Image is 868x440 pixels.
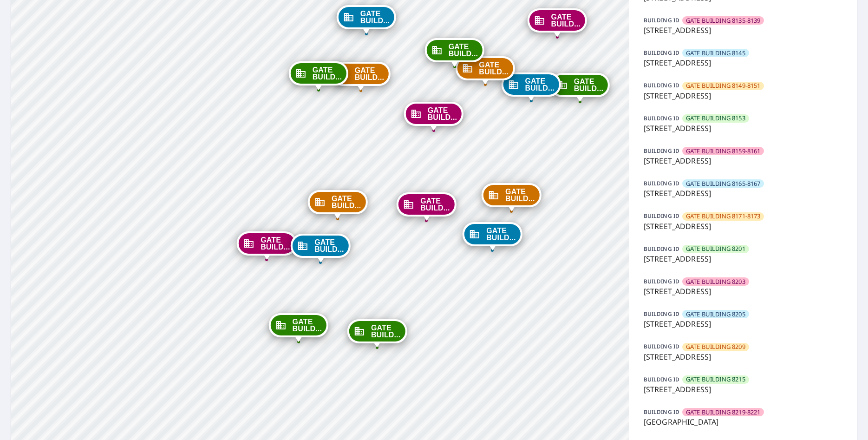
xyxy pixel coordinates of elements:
span: GATE BUILD... [314,239,344,253]
p: BUILDING ID [644,212,679,220]
span: GATE BUILDING 8209 [686,342,745,351]
p: BUILDING ID [644,342,679,350]
p: BUILDING ID [644,408,679,416]
span: GATE BUILDING 8205 [686,310,745,319]
span: GATE BUILDING 8145 [686,49,745,58]
span: GATE BUILD... [525,78,554,92]
span: GATE BUILD... [371,324,400,338]
span: GATE BUILDING 8171-8173 [686,212,760,221]
span: GATE BUILD... [355,67,384,81]
span: GATE BUILDING 8135-8139 [686,16,760,25]
span: GATE BUILD... [360,10,390,24]
div: Dropped pin, building GATE BUILDING 8145, Commercial property, 8131 Southwestern Blvd Dallas, TX ... [291,234,350,263]
span: GATE BUILD... [420,197,450,211]
div: Dropped pin, building GATE BUILDING 8219-8221, Commercial property, 8221 Southwestern Blvd Dallas... [404,102,463,131]
span: GATE BUILD... [332,195,361,209]
p: [GEOGRAPHIC_DATA] [644,416,842,427]
div: Dropped pin, building GATE BUILDING 8241-8243, Commercial property, 8241 Southwestern Blvd Dallas... [289,61,348,90]
p: BUILDING ID [644,147,679,155]
span: GATE BUILDING 8153 [686,114,745,123]
span: GATE BUILD... [551,13,581,27]
p: [STREET_ADDRESS] [644,90,842,101]
span: GATE BUILD... [313,66,342,80]
div: Dropped pin, building GATE BUILDING 8231-8233, Commercial property, 8233 Southwestern Blvd Dallas... [331,62,391,91]
p: BUILDING ID [644,277,679,285]
div: Dropped pin, building GATE BUILDING 8165-8167, Commercial property, 8219 Southwestern Blvd Dallas... [463,222,522,251]
p: [STREET_ADDRESS] [644,155,842,166]
div: Dropped pin, building GATE BUILDING 8215, Commercial property, 8215 Southwestern Blvd Dallas, TX ... [425,38,484,67]
span: GATE BUILDING 8215 [686,375,745,384]
div: Dropped pin, building GATE BUILDING 8131-8133, Commercial property, 8135 Southwestern Blvd Dallas... [269,313,328,342]
div: Dropped pin, building GATE BUILDING 8149-8151, Commercial property, 8131 Southwestern Blvd Dallas... [308,190,367,219]
div: Dropped pin, building GATE BUILDING 8153, Commercial property, 8133 Southwestern Blvd Dallas, TX ... [347,319,407,348]
span: GATE BUILDING 8201 [686,244,745,253]
p: [STREET_ADDRESS] [644,57,842,68]
p: BUILDING ID [644,179,679,187]
p: [STREET_ADDRESS] [644,221,842,232]
span: GATE BUILD... [293,318,322,332]
span: GATE BUILDING 8203 [686,277,745,286]
p: BUILDING ID [644,49,679,57]
span: GATE BUILDING 8219-8221 [686,408,760,417]
p: [STREET_ADDRESS] [644,25,842,36]
span: GATE BUILD... [574,78,603,92]
p: [STREET_ADDRESS] [644,188,842,199]
span: GATE BUILD... [428,107,457,121]
p: [STREET_ADDRESS] [644,286,842,297]
p: [STREET_ADDRESS] [644,351,842,362]
span: GATE BUILD... [261,236,290,250]
p: BUILDING ID [644,375,679,383]
p: [STREET_ADDRESS] [644,318,842,329]
div: Dropped pin, building GATE BUILDING 8227, Commercial property, 8227 Southwestern Blvd Dallas, TX ... [337,5,396,34]
p: [STREET_ADDRESS] [644,253,842,264]
div: Dropped pin, building GATE BUILDING 8201, Commercial property, 8201 Southwestern Blvd Dallas, TX ... [550,73,610,102]
p: [STREET_ADDRESS] [644,123,842,134]
div: Dropped pin, building GATE BUILDING 8209, Commercial property, 8209 Southwestern Blvd Dallas, TX ... [455,56,515,85]
div: Dropped pin, building GATE BUILDING 8135-8139, Commercial property, 8137 Southwestern Blvd Dallas... [237,231,296,260]
div: Dropped pin, building GATE BUILDING 8171-8173, Commercial property, 8219 Southwestern Blvd Dallas... [482,183,541,212]
span: GATE BUILD... [486,227,516,241]
p: BUILDING ID [644,114,679,122]
span: GATE BUILDING 8159-8161 [686,147,760,156]
span: GATE BUILDING 8165-8167 [686,179,760,188]
span: GATE BUILD... [479,61,508,75]
span: GATE BUILD... [449,43,478,57]
p: [STREET_ADDRESS] [644,384,842,395]
p: BUILDING ID [644,16,679,24]
p: BUILDING ID [644,245,679,253]
span: GATE BUILDING 8149-8151 [686,81,760,90]
span: GATE BUILD... [505,188,535,202]
p: BUILDING ID [644,81,679,89]
div: Dropped pin, building GATE BUILDING 8159-8161, Commercial property, 8135 Southwestern Blvd Dallas... [397,192,456,221]
div: Dropped pin, building GATE BUILDING 8205, Commercial property, 8205 Southwestern Blvd Dallas, TX ... [501,72,561,101]
p: BUILDING ID [644,310,679,318]
div: Dropped pin, building GATE BUILDING 8203, Commercial property, 8203 Southwestern Blvd Dallas, TX ... [528,8,587,37]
